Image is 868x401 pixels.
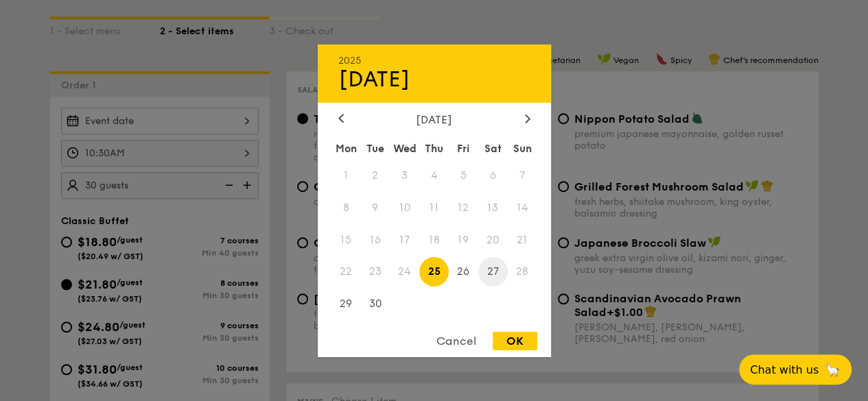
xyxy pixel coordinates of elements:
span: 1 [331,160,361,190]
div: Cancel [423,332,490,350]
div: Thu [419,136,449,160]
div: OK [493,332,537,350]
span: 30 [360,289,390,319]
span: 🦙 [824,362,841,378]
span: 7 [508,160,537,190]
span: 16 [360,225,390,254]
span: 26 [449,257,478,287]
span: 25 [419,257,449,287]
div: Sun [508,136,537,160]
span: 20 [478,225,508,254]
span: 23 [360,257,390,287]
span: Chat with us [750,363,819,376]
span: 11 [419,193,449,222]
span: 5 [449,160,478,190]
span: 19 [449,225,478,254]
span: 4 [419,160,449,190]
div: [DATE] [338,66,530,92]
span: 12 [449,193,478,222]
span: 27 [478,257,508,287]
div: 2025 [338,54,530,66]
div: Fri [449,136,478,160]
span: 21 [508,225,537,254]
button: Chat with us🦙 [739,354,852,385]
span: 9 [360,193,390,222]
span: 28 [508,257,537,287]
span: 24 [390,257,419,287]
span: 22 [331,257,361,287]
span: 15 [331,225,361,254]
span: 29 [331,289,361,319]
span: 2 [360,160,390,190]
span: 13 [478,193,508,222]
span: 18 [419,225,449,254]
span: 17 [390,225,419,254]
div: Wed [390,136,419,160]
div: [DATE] [338,112,530,125]
span: 3 [390,160,419,190]
div: Mon [331,136,361,160]
span: 8 [331,193,361,222]
div: Tue [360,136,390,160]
span: 14 [508,193,537,222]
div: Sat [478,136,508,160]
span: 10 [390,193,419,222]
span: 6 [478,160,508,190]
